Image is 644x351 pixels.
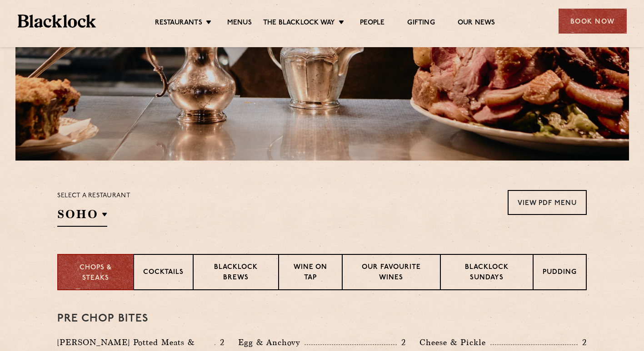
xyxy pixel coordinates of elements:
p: Cheese & Pickle [419,336,490,349]
p: Cocktails [143,268,184,279]
img: BL_Textured_Logo-footer-cropped.svg [18,15,96,28]
a: Restaurants [155,19,202,29]
p: 2 [397,336,406,348]
a: Our News [458,19,495,29]
p: 2 [578,336,587,348]
a: Menus [227,19,252,29]
a: The Blacklock Way [263,19,335,29]
p: Chops & Steaks [67,263,124,283]
a: People [360,19,384,29]
h3: Pre Chop Bites [57,313,587,325]
p: Our favourite wines [352,263,430,284]
p: 2 [215,336,225,348]
div: Book Now [559,9,627,34]
p: Pudding [543,268,577,279]
p: Blacklock Sundays [450,263,524,284]
p: Wine on Tap [288,263,333,284]
a: View PDF Menu [508,190,587,215]
p: Select a restaurant [57,190,130,202]
p: Egg & Anchovy [238,336,305,349]
h2: SOHO [57,206,107,227]
a: Gifting [407,19,434,29]
p: Blacklock Brews [203,263,269,284]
